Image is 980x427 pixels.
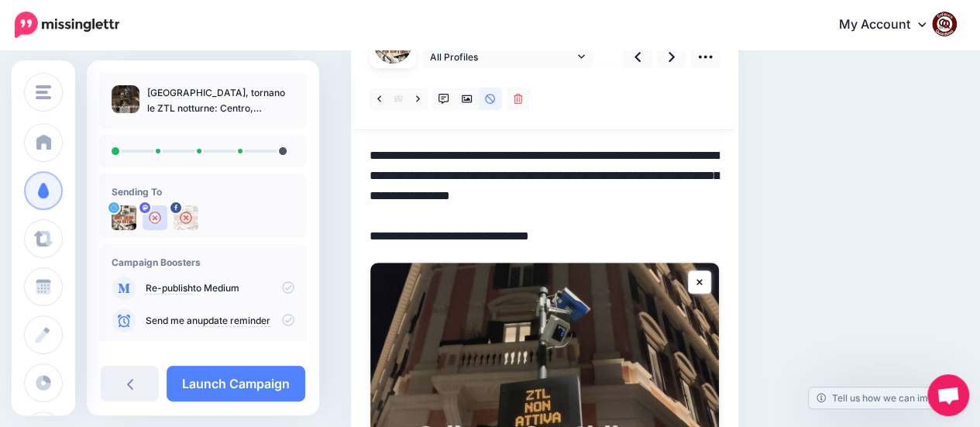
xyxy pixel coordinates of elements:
[112,257,294,268] h4: Campaign Boosters
[146,281,294,295] p: to Medium
[146,314,294,328] p: Send me an
[174,205,198,230] img: 463453305_2684324355074873_6393692129472495966_n-bsa154739.jpg
[36,85,51,99] img: menu.png
[430,49,574,65] span: All Profiles
[112,85,139,113] img: 40c000e21c8f7ececcd35fcaa7be8944_thumb.jpg
[146,282,193,294] a: Re-publish
[112,186,294,198] h4: Sending To
[824,6,957,44] a: My Account
[143,205,167,230] img: user_default_image.png
[147,85,294,116] p: [GEOGRAPHIC_DATA], tornano le ZTL notturne: Centro, [GEOGRAPHIC_DATA], [GEOGRAPHIC_DATA] e [GEOGR...
[112,205,136,230] img: uTTNWBrh-84924.jpeg
[198,315,270,327] a: update reminder
[927,374,969,416] a: Aprire la chat
[809,387,961,408] a: Tell us how we can improve
[422,46,593,68] a: All Profiles
[15,12,119,38] img: Missinglettr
